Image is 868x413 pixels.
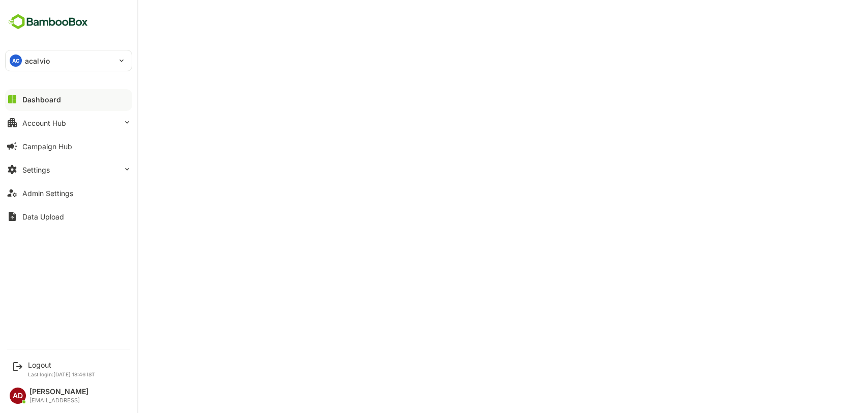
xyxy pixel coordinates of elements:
div: [EMAIL_ADDRESS] [29,397,88,404]
div: Account Hub [22,119,66,127]
div: Settings [22,166,50,174]
button: Data Upload [5,206,132,227]
button: Admin Settings [5,183,132,203]
button: Account Hub [5,113,132,133]
button: Campaign Hub [5,136,132,156]
p: acalvio [25,56,50,66]
button: Dashboard [5,89,132,109]
div: Campaign Hub [22,142,72,151]
div: Logout [28,361,95,369]
div: ACacalvio [6,50,132,71]
div: [PERSON_NAME] [29,388,88,396]
img: BambooboxFullLogoMark.5f36c76dfaba33ec1ec1367b70bb1252.svg [5,12,91,32]
div: Data Upload [22,212,64,221]
div: AC [10,54,22,67]
div: Dashboard [22,95,61,104]
div: AD [10,388,26,404]
p: Last login: [DATE] 18:46 IST [28,371,95,377]
button: Settings [5,159,132,180]
div: Admin Settings [22,189,73,198]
